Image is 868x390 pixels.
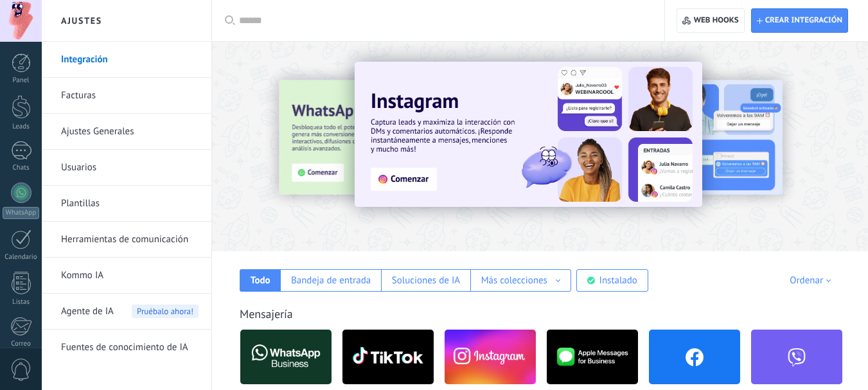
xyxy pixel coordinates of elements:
li: Plantillas [42,186,211,222]
li: Usuarios [42,150,211,186]
div: Bandeja de entrada [291,274,371,287]
div: Leads [3,123,40,131]
div: Correo [3,340,40,348]
div: Instalado [599,274,637,287]
a: Plantillas [61,186,199,222]
img: Slide 1 [355,62,702,207]
div: Chats [3,164,40,172]
a: Usuarios [61,150,199,186]
div: Más colecciones [481,274,547,287]
a: Facturas [61,78,199,114]
a: Agente de IA Pruébalo ahora! [61,294,199,330]
a: Herramientas de comunicación [61,222,199,258]
img: logo_main.png [240,326,332,388]
li: Fuentes de conocimiento de IA [42,330,211,365]
img: logo_main.png [547,326,638,388]
div: Panel [3,76,40,85]
li: Ajustes Generales [42,114,211,150]
div: Ordenar [790,274,835,287]
div: Listas [3,298,40,306]
a: Integración [61,42,199,78]
a: Fuentes de conocimiento de IA [61,330,199,366]
li: Kommo IA [42,258,211,294]
a: Mensajería [240,306,293,321]
img: instagram.png [445,326,536,388]
img: logo_main.png [342,326,434,388]
span: Pruébalo ahora! [132,305,199,318]
span: Agente de IA [61,294,114,330]
li: Integración [42,42,211,78]
button: Web hooks [677,8,744,33]
img: viber.png [751,326,842,388]
a: Ajustes Generales [61,114,199,150]
img: facebook.png [649,326,740,388]
div: WhatsApp [3,207,39,219]
li: Agente de IA [42,294,211,330]
span: Web hooks [694,15,739,26]
a: Kommo IA [61,258,199,294]
div: Todo [251,274,270,287]
span: Crear integración [765,15,842,26]
li: Facturas [42,78,211,114]
div: Calendario [3,253,40,261]
li: Herramientas de comunicación [42,222,211,258]
div: Soluciones de IA [392,274,460,287]
button: Crear integración [751,8,848,33]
